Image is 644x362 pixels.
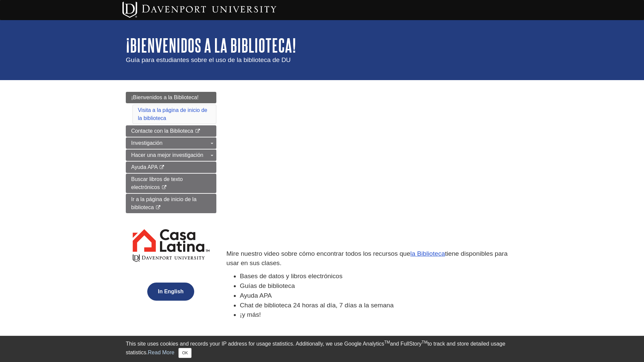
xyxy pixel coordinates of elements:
span: Ayuda APA [131,164,158,170]
a: Ayuda APA [126,162,216,173]
a: la Biblioteca [410,250,445,257]
a: Read More [148,350,174,355]
button: In English [147,283,194,301]
a: Ir a la página de inicio de la biblioteca [126,194,216,213]
a: Visita a la página de inicio de la biblioteca [138,107,207,121]
li: Guías de biblioteca [240,281,518,291]
i: This link opens in a new window [159,165,165,170]
a: Contacte con la Biblioteca [126,125,216,137]
li: Chat de biblioteca 24 horas al día, 7 días a la semana [240,301,518,310]
span: Guía para estudiantes sobre el uso de la biblioteca de DU [126,56,291,63]
p: Mire nuestro video sobre cómo encontrar todos los recursos que tiene disponibles para usar en sus... [226,249,518,268]
sup: TM [422,340,427,345]
span: Contacte con la Biblioteca [131,128,193,134]
i: This link opens in a new window [161,185,167,190]
li: Bases de datos y libros electrónicos [240,271,518,281]
span: Buscar libros de texto electrónicos [131,176,183,190]
div: Guide Pages [126,92,216,312]
a: Buscar libros de texto electrónicos [126,174,216,193]
li: ¡y más! [240,310,518,320]
span: Ir a la página de inicio de la biblioteca [131,196,197,210]
a: ¡Bienvenidos a la Biblioteca! [126,92,216,103]
span: ¡Bienvenidos a la Biblioteca! [131,95,199,100]
sup: TM [384,340,390,345]
a: In English [146,289,196,294]
div: This site uses cookies and records your IP address for usage statistics. Additionally, we use Goo... [126,340,518,358]
h1: ¡Bienvenidos a la Biblioteca! [126,35,518,55]
span: Hacer una mejor investigación [131,152,203,158]
a: Hacer una mejor investigación [126,149,216,161]
span: Investigación [131,140,162,146]
img: Davenport University [122,2,276,18]
li: Ayuda APA [240,291,518,301]
i: This link opens in a new window [155,205,161,210]
i: This link opens in a new window [195,129,200,133]
button: Close [178,348,192,358]
a: Investigación [126,137,216,149]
